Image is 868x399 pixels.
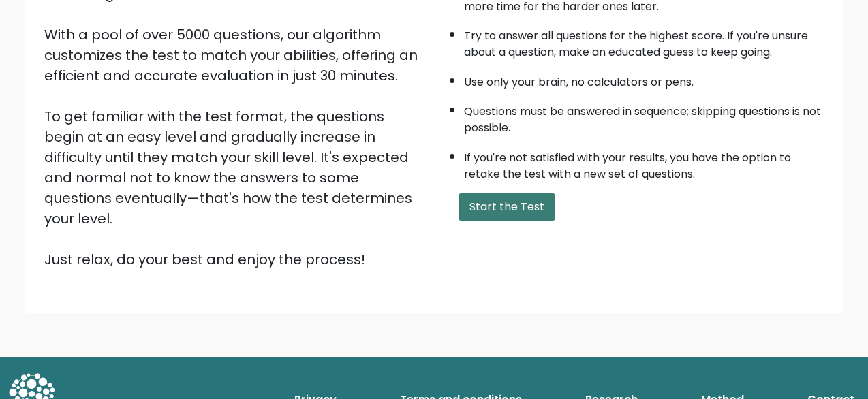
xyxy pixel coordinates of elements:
[464,97,824,136] li: Questions must be answered in sequence; skipping questions is not possible.
[459,193,555,221] button: Start the Test
[464,143,824,182] li: If you're not satisfied with your results, you have the option to retake the test with a new set ...
[464,67,824,91] li: Use only your brain, no calculators or pens.
[464,21,824,61] li: Try to answer all questions for the highest score. If you're unsure about a question, make an edu...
